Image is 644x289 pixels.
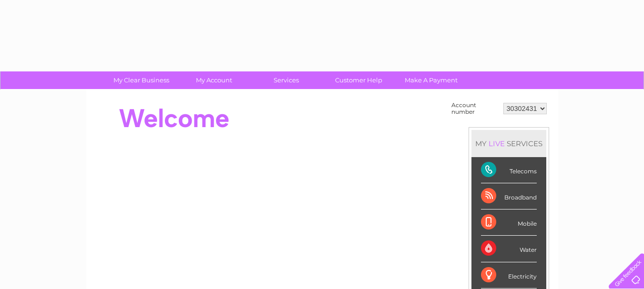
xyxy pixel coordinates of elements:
div: Broadband [481,183,537,209]
div: MY SERVICES [471,130,546,157]
div: Water [481,236,537,262]
div: Telecoms [481,157,537,183]
a: Customer Help [319,71,398,89]
div: Mobile [481,209,537,236]
div: Electricity [481,262,537,289]
div: LIVE [487,139,507,148]
td: Account number [449,100,501,118]
a: My Clear Business [102,71,181,89]
a: My Account [174,71,253,89]
a: Make A Payment [392,71,470,89]
a: Services [247,71,326,89]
